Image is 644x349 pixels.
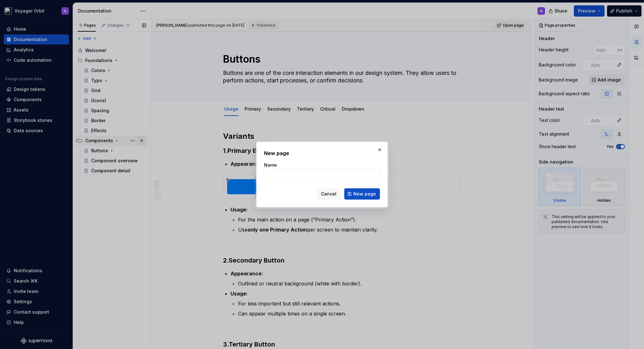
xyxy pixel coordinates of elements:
[321,191,336,197] span: Cancel
[264,162,277,168] label: Name
[264,149,380,157] h2: New page
[317,188,340,200] button: Cancel
[353,191,376,197] span: New page
[344,188,380,200] button: New page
